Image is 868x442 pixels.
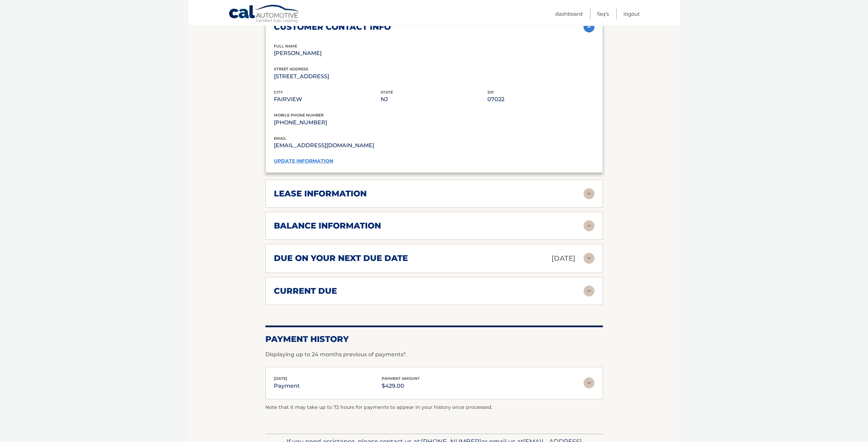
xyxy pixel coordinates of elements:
p: FAIRVIEW [274,95,381,104]
img: accordion-active.svg [584,22,594,32]
span: street address [274,67,308,71]
a: Cal Automotive [229,4,300,24]
span: payment amount [382,376,420,381]
span: city [274,90,283,95]
a: Logout [623,8,640,19]
p: [STREET_ADDRESS] [274,72,381,81]
span: email [274,136,286,141]
span: full name [274,44,297,49]
h2: balance information [274,221,381,231]
h2: Payment History [265,334,603,344]
span: zip [487,90,494,95]
p: NJ [381,95,487,104]
p: 07022 [487,95,594,104]
p: Displaying up to 24 months previous of payments*. [265,350,603,359]
img: accordion-rest.svg [584,220,594,231]
p: Note that it may take up to 72 hours for payments to appear in your history once processed. [265,403,603,412]
a: update information [274,158,333,164]
h2: due on your next due date [274,253,408,263]
a: FAQ's [597,8,609,19]
img: accordion-rest.svg [584,377,594,388]
img: accordion-rest.svg [584,188,594,199]
span: state [381,90,393,95]
img: accordion-rest.svg [584,286,594,296]
span: mobile phone number [274,113,324,118]
a: Dashboard [555,8,583,19]
img: accordion-rest.svg [584,253,594,264]
p: [PERSON_NAME] [274,49,381,58]
p: [PHONE_NUMBER] [274,118,594,127]
p: payment [274,381,300,391]
p: [DATE] [551,252,575,264]
h2: current due [274,286,337,296]
p: [EMAIL_ADDRESS][DOMAIN_NAME] [274,141,434,150]
h2: lease information [274,189,367,199]
p: $429.00 [382,381,420,391]
span: [DATE] [274,376,287,381]
h2: customer contact info [274,22,391,32]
